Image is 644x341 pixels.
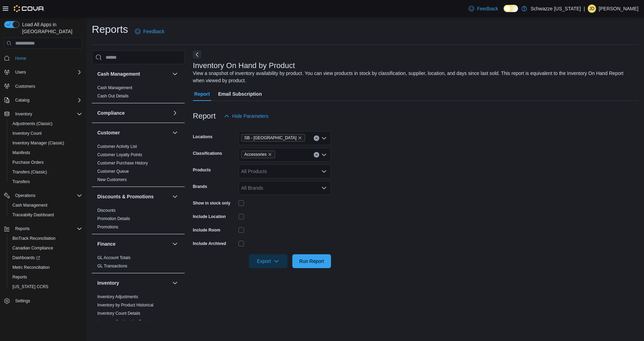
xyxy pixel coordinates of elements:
span: [US_STATE] CCRS [12,284,48,290]
span: SB - [GEOGRAPHIC_DATA] [244,134,296,141]
span: Manifests [10,149,82,157]
label: Include Location [193,214,226,219]
div: Cash Management [92,84,185,103]
span: Home [12,54,82,62]
button: Export [249,254,287,268]
a: Promotion Details [97,216,130,221]
span: Promotion Details [97,216,130,221]
span: Washington CCRS [10,283,82,291]
a: Adjustments (Classic) [10,120,55,128]
span: Load All Apps in [GEOGRAPHIC_DATA] [19,21,82,35]
button: Clear input [314,152,319,158]
a: BioTrack Reconciliation [10,234,58,243]
button: Customer [97,129,169,136]
a: Cash Management [10,201,50,209]
span: Reports [12,225,82,233]
a: Promotions [97,225,118,229]
span: Transfers [10,178,82,186]
a: Customer Loyalty Points [97,152,142,157]
button: Customer [171,129,179,137]
a: Inventory Adjustments [97,294,138,299]
span: Catalog [15,97,29,103]
a: Purchase Orders [10,158,47,167]
span: Customer Queue [97,169,129,174]
button: Compliance [97,110,169,116]
div: Jonathan Dumont [588,4,596,13]
label: Brands [193,184,207,189]
a: Inventory Manager (Classic) [10,139,67,147]
span: Adjustments (Classic) [10,120,82,128]
span: Customer Activity List [97,144,137,149]
span: Cash Management [10,201,82,209]
span: Customer Purchase History [97,160,148,166]
span: Adjustments (Classic) [12,121,52,126]
button: Inventory [97,280,169,286]
button: Open list of options [321,135,327,141]
a: Customer Activity List [97,144,137,149]
a: GL Transactions [97,264,127,268]
nav: Complex example [4,50,82,324]
label: Locations [193,134,213,140]
button: Remove SB - Glendale from selection in this group [298,136,302,140]
button: Discounts & Promotions [171,192,179,201]
a: Inventory Count Details [97,311,140,316]
span: Dark Mode [504,12,504,12]
button: Canadian Compliance [7,243,85,253]
label: Show in stock only [193,200,231,206]
span: Traceabilty Dashboard [10,211,82,219]
button: Finance [97,240,169,247]
button: Cash Management [97,70,169,77]
span: Accessories [244,151,267,158]
button: Catalog [1,95,85,105]
input: Dark Mode [504,5,518,12]
a: Manifests [10,149,33,157]
span: Reports [15,226,30,231]
a: Cash Management [97,85,132,90]
button: BioTrack Reconciliation [7,234,85,243]
button: Users [12,68,29,76]
a: Dashboards [10,254,43,262]
span: Users [15,69,26,75]
span: Email Subscription [218,87,262,101]
button: Operations [12,191,38,200]
span: Home [15,56,26,61]
button: Open list of options [321,185,327,191]
span: Inventory Manager (Classic) [12,140,64,146]
button: Home [1,53,85,63]
span: Discounts [97,208,116,213]
a: Home [12,54,29,63]
button: Transfers (Classic) [7,167,85,177]
button: Run Report [292,254,331,268]
button: Reports [7,272,85,282]
span: Transfers (Classic) [12,169,47,175]
label: Classifications [193,151,222,156]
span: Canadian Compliance [10,244,82,252]
a: Settings [12,297,33,305]
span: Cash Management [12,202,47,208]
span: BioTrack Reconciliation [10,234,82,243]
h3: Compliance [97,110,125,116]
button: Finance [171,240,179,248]
button: Compliance [171,109,179,117]
button: Catalog [12,96,32,104]
button: Operations [1,191,85,200]
span: Cash Management [97,85,132,91]
button: Settings [1,296,85,306]
div: Discounts & Promotions [92,206,185,234]
button: Discounts & Promotions [97,193,169,200]
span: Customers [12,82,82,91]
button: Inventory [1,109,85,119]
button: Purchase Orders [7,158,85,167]
span: Cash Out Details [97,93,129,99]
span: GL Account Totals [97,255,130,261]
span: Customer Loyalty Points [97,152,142,158]
h3: Finance [97,240,116,247]
h3: Customer [97,129,120,136]
a: Canadian Compliance [10,244,56,252]
h3: Report [193,112,216,120]
a: Customer Queue [97,169,129,174]
span: Operations [12,191,82,200]
span: Operations [15,193,36,198]
p: | [584,4,585,13]
span: SB - Glendale [241,134,305,142]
